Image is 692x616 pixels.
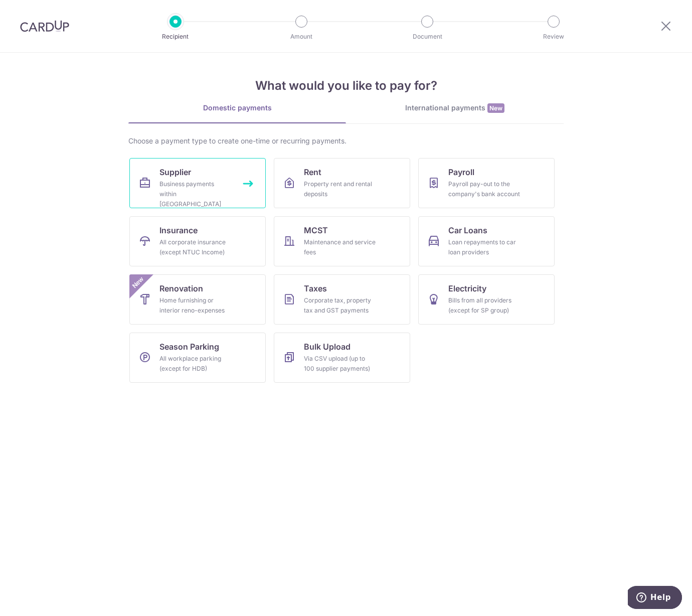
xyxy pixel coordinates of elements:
div: Bills from all providers (except for SP group) [448,295,521,316]
p: Amount [264,32,338,42]
iframe: Opens a widget where you can find more information [628,586,682,611]
span: Bulk Upload [304,341,351,353]
span: Season Parking [159,341,219,353]
div: Business payments within [GEOGRAPHIC_DATA] [159,179,232,209]
div: Loan repayments to car loan providers [448,237,521,257]
p: Review [516,32,591,42]
span: Electricity [448,282,486,294]
a: RentProperty rent and rental deposits [274,158,410,208]
p: Document [390,32,464,42]
img: CardUp [20,20,69,32]
span: Help [23,7,43,16]
a: Car LoansLoan repayments to car loan providers [418,216,555,266]
div: All corporate insurance (except NTUC Income) [159,237,232,257]
span: Payroll [448,166,474,178]
div: All workplace parking (except for HDB) [159,354,232,374]
a: MCSTMaintenance and service fees [274,216,410,266]
div: Maintenance and service fees [304,237,376,257]
a: SupplierBusiness payments within [GEOGRAPHIC_DATA] [129,158,266,208]
div: Via CSV upload (up to 100 supplier payments) [304,354,376,374]
div: Property rent and rental deposits [304,179,376,199]
div: Choose a payment type to create one-time or recurring payments. [128,136,564,146]
a: Bulk UploadVia CSV upload (up to 100 supplier payments) [274,333,410,383]
span: Renovation [159,282,203,294]
div: Domestic payments [128,103,346,113]
span: MCST [304,224,328,236]
a: InsuranceAll corporate insurance (except NTUC Income) [129,216,266,266]
span: Supplier [159,166,191,178]
div: Payroll pay-out to the company's bank account [448,179,521,199]
span: Insurance [159,224,198,236]
span: Car Loans [448,224,487,236]
span: New [130,274,146,291]
div: Home furnishing or interior reno-expenses [159,295,232,316]
a: RenovationHome furnishing or interior reno-expensesNew [129,274,266,325]
h4: What would you like to pay for? [128,77,564,95]
span: New [487,103,504,113]
div: International payments [346,103,564,113]
a: TaxesCorporate tax, property tax and GST payments [274,274,410,325]
a: PayrollPayroll pay-out to the company's bank account [418,158,555,208]
a: ElectricityBills from all providers (except for SP group) [418,274,555,325]
div: Corporate tax, property tax and GST payments [304,295,376,316]
p: Recipient [138,32,213,42]
span: Taxes [304,282,327,294]
span: Rent [304,166,321,178]
a: Season ParkingAll workplace parking (except for HDB) [129,333,266,383]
